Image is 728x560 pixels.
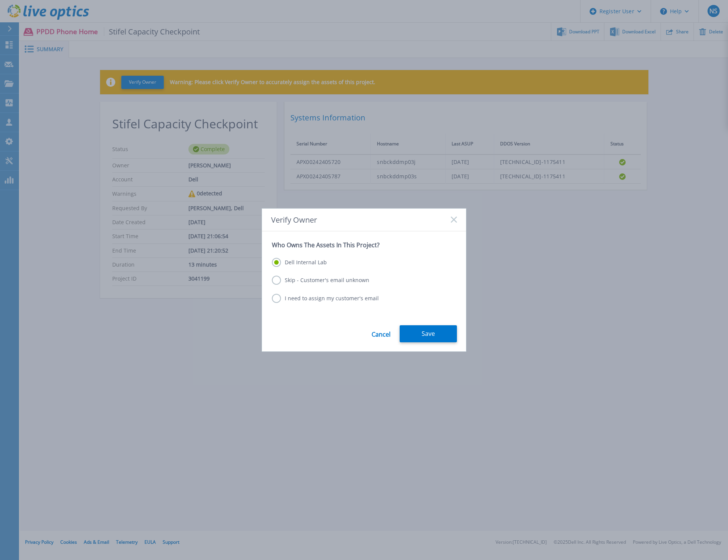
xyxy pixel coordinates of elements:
a: Cancel [372,325,391,342]
p: Who Owns The Assets In This Project? [272,241,456,249]
button: Save [400,325,457,342]
span: Verify Owner [271,215,317,224]
label: Dell Internal Lab [272,258,327,267]
label: Skip - Customer's email unknown [272,276,369,285]
label: I need to assign my customer's email [272,294,379,303]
